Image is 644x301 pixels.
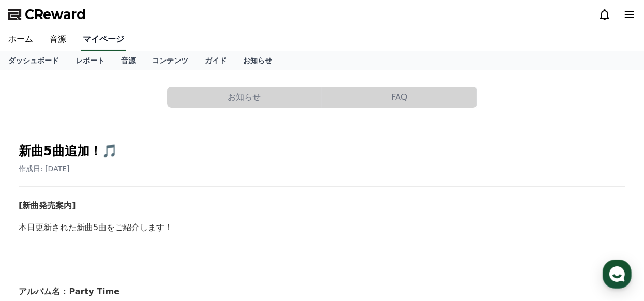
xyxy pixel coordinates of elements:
[235,51,280,70] a: お知らせ
[19,221,625,234] p: 本日更新された新曲5曲をご紹介します！
[3,215,68,241] a: Home
[81,29,126,51] a: マイページ
[68,215,133,241] a: Messages
[25,6,86,23] span: CReward
[8,6,86,23] a: CReward
[19,164,70,173] span: 作成日: [DATE]
[19,201,76,210] strong: [新曲発売案内]
[113,51,144,70] a: 音源
[144,51,197,70] a: コンテンツ
[197,51,235,70] a: ガイド
[41,29,74,51] a: 音源
[322,87,477,108] button: FAQ
[167,87,322,108] button: お知らせ
[167,87,322,108] a: お知らせ
[67,51,113,70] a: レポート
[26,231,44,239] span: Home
[153,231,178,239] span: Settings
[86,231,116,239] span: Messages
[19,143,625,159] h2: 新曲5曲追加！🎵
[133,215,199,241] a: Settings
[19,287,119,296] strong: アルバム名 : Party Time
